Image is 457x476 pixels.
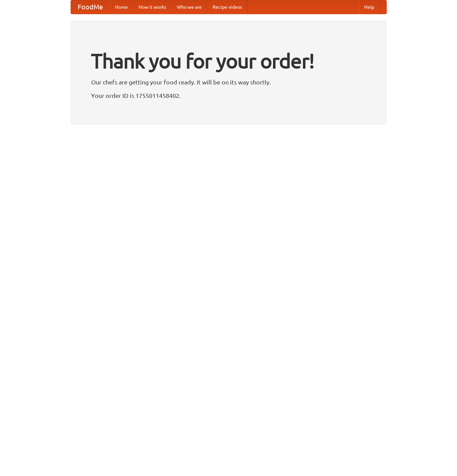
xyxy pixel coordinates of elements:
a: Help [359,0,380,14]
a: Who we are [172,0,207,14]
a: How it works [133,0,172,14]
a: Recipe videos [207,0,247,14]
a: Home [110,0,133,14]
a: FoodMe [71,0,110,14]
h1: Thank you for your order! [91,45,366,77]
p: Our chefs are getting your food ready. It will be on its way shortly. [91,77,366,87]
p: Your order ID is 1755011458402. [91,90,366,101]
